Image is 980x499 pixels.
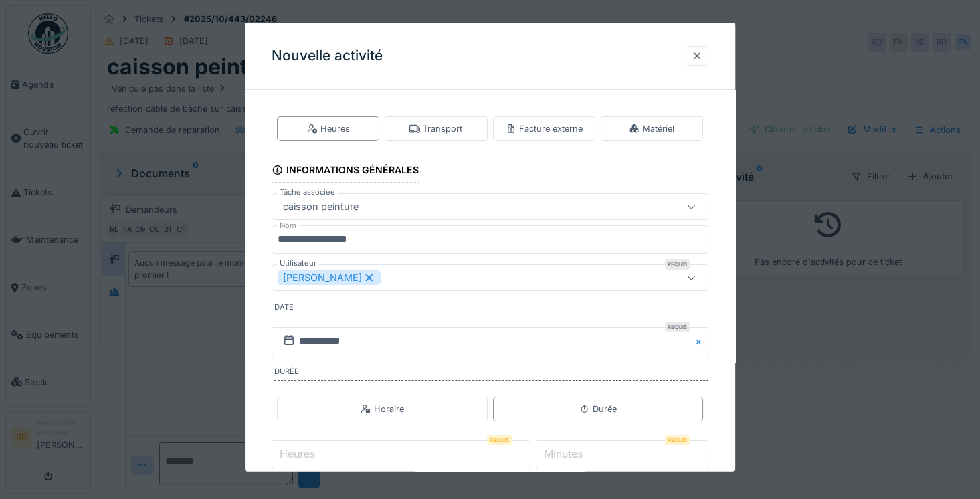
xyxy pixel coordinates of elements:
[665,259,690,270] div: Requis
[272,160,419,183] div: Informations générales
[274,302,708,316] label: Date
[274,366,708,381] label: Durée
[278,199,364,214] div: caisson peinture
[277,258,319,269] label: Utilisateur
[665,322,690,332] div: Requis
[307,122,350,135] div: Heures
[694,327,708,355] button: Close
[487,435,512,445] div: Requis
[665,435,690,445] div: Requis
[579,402,617,415] div: Durée
[277,445,318,462] label: Heures
[629,122,674,135] div: Matériel
[278,270,381,285] div: [PERSON_NAME]
[277,187,338,198] label: Tâche associée
[272,47,383,64] h3: Nouvelle activité
[541,445,585,462] label: Minutes
[361,402,404,415] div: Horaire
[409,122,462,135] div: Transport
[277,220,299,231] label: Nom
[506,122,583,135] div: Facture externe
